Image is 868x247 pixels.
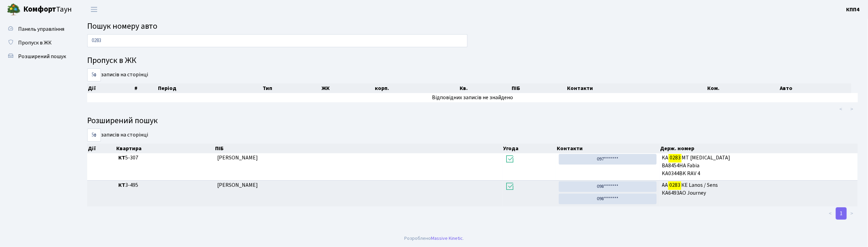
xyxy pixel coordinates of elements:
[118,154,125,161] b: КТ
[556,144,659,153] th: Контакти
[86,4,103,15] button: Переключити навігацію
[87,34,468,47] input: Пошук
[707,83,779,93] th: Ком.
[87,129,148,142] label: записів на сторінці
[662,181,855,197] span: АА КЕ Lanos / Sens КА6493АО Journey
[118,181,211,189] span: 3-495
[669,153,682,162] mark: 0283
[87,93,858,102] td: Відповідних записів не знайдено
[23,4,72,15] span: Таун
[18,25,64,33] span: Панель управління
[3,36,72,50] a: Пропуск в ЖК
[157,83,262,93] th: Період
[846,5,860,14] a: КПП4
[118,181,125,189] b: КТ
[779,83,851,93] th: Авто
[668,180,681,190] mark: 0283
[659,144,858,153] th: Держ. номер
[3,50,72,63] a: Розширений пошук
[217,154,258,161] span: [PERSON_NAME]
[567,83,707,93] th: Контакти
[214,144,503,153] th: ПІБ
[87,68,148,81] label: записів на сторінці
[87,83,134,93] th: Дії
[459,83,511,93] th: Кв.
[118,154,211,162] span: 5-307
[18,53,66,60] span: Розширений пошук
[511,83,566,93] th: ПІБ
[134,83,158,93] th: #
[87,116,858,126] h4: Розширений пошук
[23,4,56,15] b: Комфорт
[87,68,101,81] select: записів на сторінці
[321,83,374,93] th: ЖК
[374,83,459,93] th: корп.
[18,39,52,47] span: Пропуск в ЖК
[87,144,116,153] th: Дії
[431,235,463,242] a: Massive Kinetic
[217,181,258,189] span: [PERSON_NAME]
[502,144,556,153] th: Угода
[87,20,157,32] span: Пошук номеру авто
[3,22,72,36] a: Панель управління
[7,3,21,16] img: logo.png
[836,207,847,220] a: 1
[662,154,855,178] span: KA MT [MEDICAL_DATA] ВА8454НА Fabia KA0344BK RAV 4
[87,56,858,66] h4: Пропуск в ЖК
[87,129,101,142] select: записів на сторінці
[404,235,464,242] div: Розроблено .
[262,83,321,93] th: Тип
[116,144,214,153] th: Квартира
